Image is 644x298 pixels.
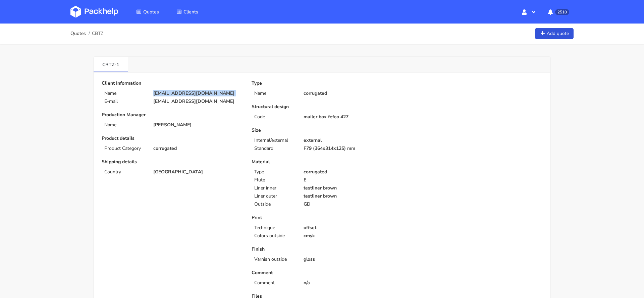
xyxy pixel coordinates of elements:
p: Type [252,81,392,86]
p: Varnish outside [254,257,295,262]
a: Quotes [128,6,167,18]
p: Outside [254,202,295,207]
p: F79 (364x314x125) mm [304,146,392,151]
p: Finish [252,247,392,252]
span: Clients [183,9,198,15]
p: Flute [254,177,295,183]
p: offset [304,225,392,230]
a: CBTZ-1 [94,57,128,72]
p: testliner brown [304,194,392,199]
p: Shipping details [102,159,242,165]
p: corrugated [153,146,242,151]
p: Internal/external [254,138,295,143]
p: Product Category [104,146,145,151]
img: Dashboard [70,6,118,18]
p: Size [252,128,392,133]
p: Technique [254,225,295,230]
p: Product details [102,136,242,141]
p: Production Manager [102,112,242,118]
a: Quotes [70,31,86,36]
p: corrugated [304,91,392,96]
span: 2510 [555,9,569,15]
span: CBTZ [92,31,103,36]
p: gloss [304,257,392,262]
p: Name [104,91,145,96]
p: Country [104,169,145,175]
p: Name [104,122,145,128]
p: Comment [254,280,295,286]
p: [GEOGRAPHIC_DATA] [153,169,242,175]
p: cmyk [304,233,392,239]
p: Structural design [252,104,392,110]
p: Type [254,169,295,175]
p: Material [252,159,392,165]
p: [PERSON_NAME] [153,122,242,128]
a: Clients [168,6,206,18]
p: GD [304,202,392,207]
p: testliner brown [304,185,392,191]
p: external [304,138,392,143]
p: Name [254,91,295,96]
nav: breadcrumb [70,27,103,40]
p: [EMAIL_ADDRESS][DOMAIN_NAME] [153,91,242,96]
p: Liner outer [254,194,295,199]
p: Standard [254,146,295,151]
p: n/a [304,280,392,286]
p: Print [252,215,392,220]
button: 2510 [543,6,574,18]
p: Code [254,114,295,120]
a: Add quote [535,28,574,40]
p: Client Information [102,81,242,86]
p: Liner inner [254,185,295,191]
p: E [304,177,392,183]
p: corrugated [304,169,392,175]
span: Quotes [143,9,159,15]
p: Comment [252,270,392,275]
p: [EMAIL_ADDRESS][DOMAIN_NAME] [153,99,242,104]
p: Colors outside [254,233,295,239]
p: E-mail [104,99,145,104]
p: mailer box fefco 427 [304,114,392,120]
